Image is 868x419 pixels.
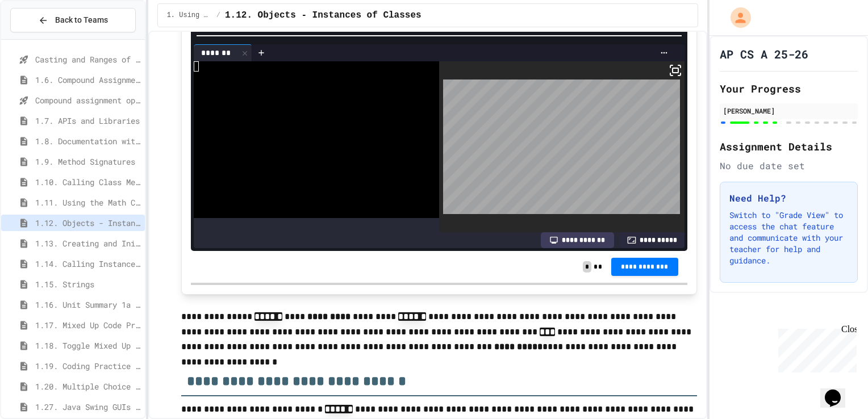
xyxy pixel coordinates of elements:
h1: AP CS A 25-26 [720,46,808,62]
span: 1.12. Objects - Instances of Classes [225,9,422,22]
span: Compound assignment operators - Quiz [35,94,140,106]
span: 1.17. Mixed Up Code Practice 1.1-1.6 [35,319,140,331]
span: 1.10. Calling Class Methods [35,176,140,188]
span: 1.13. Creating and Initializing Objects: Constructors [35,237,140,249]
iframe: chat widget [820,374,857,408]
span: 1.27. Java Swing GUIs (optional) [35,401,140,413]
div: [PERSON_NAME] [723,106,854,116]
span: 1.15. Strings [35,278,140,290]
span: 1.19. Coding Practice 1a (1.1-1.6) [35,360,140,372]
button: Back to Teams [10,8,136,32]
div: Chat with us now!Close [5,5,78,72]
span: 1.16. Unit Summary 1a (1.1-1.6) [35,299,140,311]
p: Switch to "Grade View" to access the chat feature and communicate with your teacher for help and ... [729,209,848,266]
span: / [216,11,220,20]
span: 1.8. Documentation with Comments and Preconditions [35,135,140,147]
span: 1. Using Objects and Methods [167,11,212,20]
span: 1.11. Using the Math Class [35,196,140,208]
span: 1.20. Multiple Choice Exercises for Unit 1a (1.1-1.6) [35,380,140,392]
div: My Account [719,5,754,31]
span: Back to Teams [55,14,108,26]
iframe: chat widget [774,324,857,372]
span: Casting and Ranges of variables - Quiz [35,53,140,65]
span: 1.9. Method Signatures [35,156,140,167]
span: 1.14. Calling Instance Methods [35,258,140,270]
div: No due date set [720,159,858,173]
span: 1.6. Compound Assignment Operators [35,74,140,86]
h2: Your Progress [720,81,858,97]
span: 1.12. Objects - Instances of Classes [35,217,140,229]
h3: Need Help? [729,191,848,205]
h2: Assignment Details [720,139,858,154]
span: 1.18. Toggle Mixed Up or Write Code Practice 1.1-1.6 [35,340,140,351]
span: 1.7. APIs and Libraries [35,115,140,127]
